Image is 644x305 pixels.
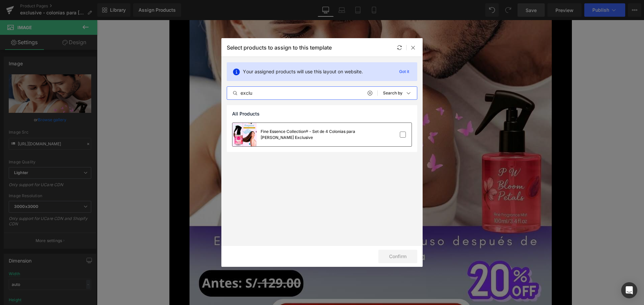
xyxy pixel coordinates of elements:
p: Got it [396,68,412,76]
a: product-img [232,123,257,146]
p: Search by [383,91,402,95]
p: Select products to assign to this template [227,44,332,51]
div: Fine Essence Collection® - Set de 4 Colonias para [PERSON_NAME] Exclusive [261,129,361,141]
span: All Products [232,111,260,117]
input: Search products [227,89,377,97]
div: Open Intercom Messenger [621,282,637,298]
button: Confirm [378,250,417,263]
p: Your assigned products will use this layout on website. [243,68,363,75]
